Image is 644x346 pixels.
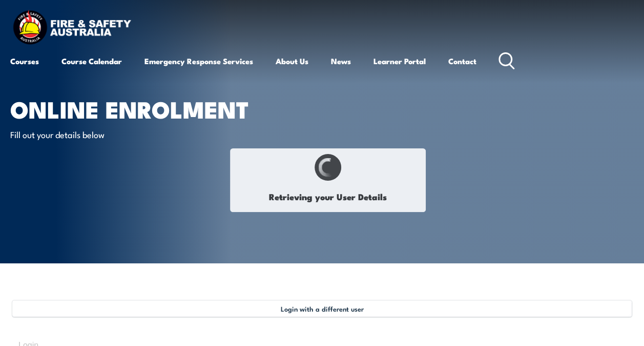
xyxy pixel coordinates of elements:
[144,49,253,73] a: Emergency Response Services
[276,49,308,73] a: About Us
[373,49,426,73] a: Learner Portal
[281,304,364,313] span: Login with a different user
[448,49,476,73] a: Contact
[10,49,39,73] a: Courses
[236,186,420,206] h1: Retrieving your User Details
[10,128,197,140] p: Fill out your details below
[61,49,122,73] a: Course Calendar
[331,49,351,73] a: News
[10,99,263,119] h1: Online Enrolment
